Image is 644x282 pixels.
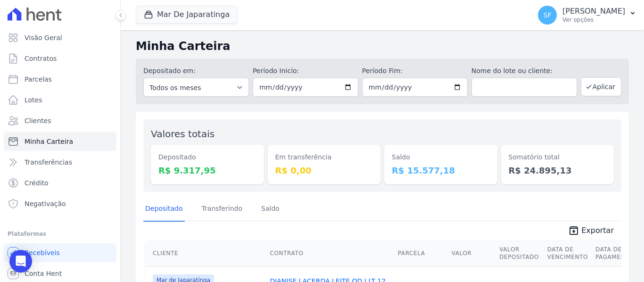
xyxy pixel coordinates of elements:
[158,164,256,177] dd: R$ 9.317,95
[530,2,644,28] button: SF [PERSON_NAME] Ver opções
[25,199,66,208] span: Negativação
[448,240,495,267] th: Valor
[275,164,373,177] dd: R$ 0,00
[544,240,592,267] th: Data de Vencimento
[471,66,577,76] label: Nome do lote ou cliente:
[581,225,614,236] span: Exportar
[561,225,621,238] a: unarchive Exportar
[4,70,116,89] a: Parcelas
[4,243,116,262] a: Recebíveis
[143,197,185,222] a: Depositado
[4,194,116,213] a: Negativação
[9,250,32,273] div: Open Intercom Messenger
[143,67,196,75] label: Depositado em:
[392,152,490,162] dt: Saldo
[509,152,607,162] dt: Somatório total
[266,240,394,267] th: Contrato
[25,75,52,84] span: Parcelas
[562,7,625,16] p: [PERSON_NAME]
[562,16,625,24] p: Ver opções
[200,197,245,222] a: Transferindo
[4,174,116,192] a: Crédito
[4,132,116,151] a: Minha Carteira
[25,54,57,63] span: Contratos
[158,152,256,162] dt: Depositado
[8,228,113,240] div: Plataformas
[253,66,358,76] label: Período Inicío:
[275,152,373,162] dt: Em transferência
[568,225,579,236] i: unarchive
[392,164,490,177] dd: R$ 15.577,18
[4,91,116,109] a: Lotes
[25,95,42,105] span: Lotes
[4,28,116,47] a: Visão Geral
[4,111,116,130] a: Clientes
[495,240,543,267] th: Valor Depositado
[136,6,238,24] button: Mar De Japaratinga
[145,240,266,267] th: Cliente
[362,66,468,76] label: Período Fim:
[509,164,607,177] dd: R$ 24.895,13
[259,197,281,222] a: Saldo
[151,128,215,140] label: Valores totais
[4,153,116,172] a: Transferências
[25,248,60,257] span: Recebíveis
[25,137,73,146] span: Minha Carteira
[25,269,62,278] span: Conta Hent
[394,240,448,267] th: Parcela
[25,33,62,42] span: Visão Geral
[25,116,51,125] span: Clientes
[25,178,49,188] span: Crédito
[544,12,552,18] span: SF
[25,158,72,167] span: Transferências
[4,49,116,68] a: Contratos
[581,77,621,96] button: Aplicar
[592,240,637,267] th: Data de Pagamento
[136,38,629,55] h2: Minha Carteira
